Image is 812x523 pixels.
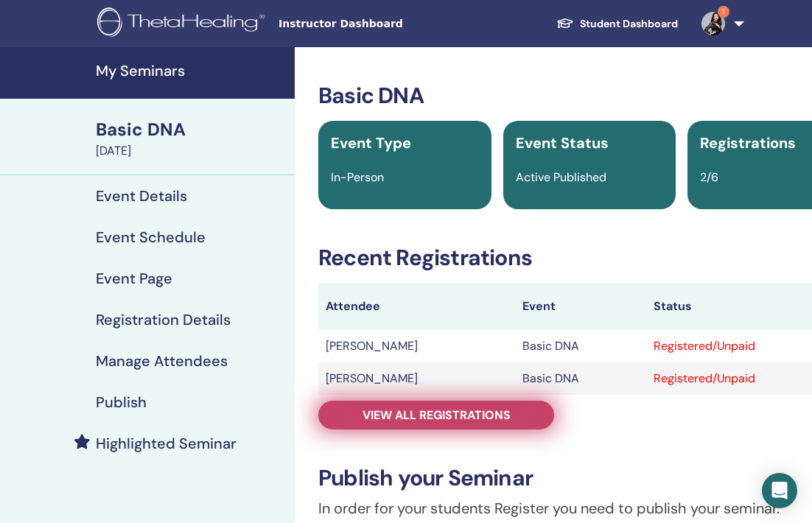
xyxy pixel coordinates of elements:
[331,169,384,185] span: In-Person
[762,473,797,508] div: Open Intercom Messenger
[516,133,609,152] span: Event Status
[96,270,172,287] h4: Event Page
[96,117,286,142] div: Basic DNA
[700,169,718,185] span: 2/6
[700,133,796,152] span: Registrations
[96,62,286,80] h4: My Seminars
[318,401,554,429] a: View all registrations
[515,283,646,330] th: Event
[515,330,646,362] td: Basic DNA
[318,283,515,330] th: Attendee
[516,169,606,185] span: Active Published
[96,352,228,370] h4: Manage Attendees
[718,6,729,18] span: 1
[701,12,725,35] img: default.jpg
[545,10,690,38] a: Student Dashboard
[318,330,515,362] td: [PERSON_NAME]
[96,187,187,205] h4: Event Details
[515,362,646,395] td: Basic DNA
[87,117,295,160] a: Basic DNA[DATE]
[318,362,515,395] td: [PERSON_NAME]
[96,393,147,411] h4: Publish
[363,407,511,423] span: View all registrations
[97,7,270,41] img: logo.png
[96,228,206,246] h4: Event Schedule
[556,17,574,29] img: graduation-cap-white.svg
[331,133,411,152] span: Event Type
[96,142,286,160] div: [DATE]
[96,311,231,329] h4: Registration Details
[279,16,500,32] span: Instructor Dashboard
[96,435,237,452] h4: Highlighted Seminar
